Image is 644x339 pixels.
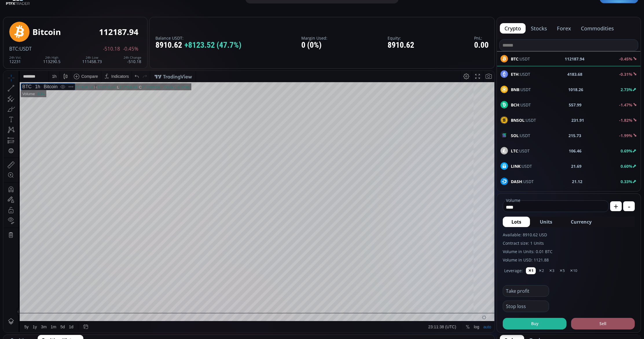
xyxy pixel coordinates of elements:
[562,217,600,227] button: Currency
[423,250,455,261] button: 23:11:38 (UTC)
[32,27,61,36] div: Bitcoin
[571,117,584,123] b: 231.91
[619,133,632,138] b: -1.99%
[536,267,546,274] button: ✕2
[511,117,536,123] span: :USDT
[511,178,534,185] span: :USDT
[103,46,120,51] span: -510.18
[576,23,619,34] button: commodities
[511,87,519,92] b: BNB
[108,3,126,8] div: Indicators
[503,232,635,238] label: Available: 8910.62 USD
[531,217,561,227] button: Units
[526,23,552,34] button: stocks
[38,254,43,258] div: 3m
[568,86,583,93] b: 1018.26
[388,41,414,50] div: 8910.62
[135,14,138,19] div: C
[511,163,520,169] b: LINK
[13,237,16,245] div: Hide Drawings Toolbar
[557,267,567,274] button: ✕5
[621,179,632,184] b: 0.33%
[19,21,31,25] div: Volume
[123,46,138,51] span: -0.45%
[568,132,581,139] b: 215.73
[474,41,489,50] div: 0.00
[470,254,476,258] div: log
[474,36,489,40] label: PnL:
[619,71,632,77] b: -0.31%
[301,36,327,40] label: Margin Used:
[540,218,552,225] span: Units
[568,267,579,274] button: ✕10
[47,254,53,258] div: 1m
[124,56,141,64] div: -510.18
[503,318,566,329] button: Buy
[184,41,241,50] span: +8123.52 (47.7%)
[91,14,94,19] div: H
[18,45,32,52] span: :USDT
[425,254,453,258] span: 23:11:38 (UTC)
[511,117,524,123] b: BNSOL
[500,23,526,34] button: crypto
[547,267,557,274] button: ✕3
[511,163,532,169] span: :USDT
[19,13,28,19] div: BTC
[71,14,89,19] div: 112159.24
[65,254,70,258] div: 1d
[21,254,25,258] div: 5y
[503,248,635,255] label: Volume in Units: 0.01 BTC
[503,240,635,246] label: Contract size: 1 Units
[511,71,519,77] b: ETH
[460,250,468,261] div: Toggle Percentage
[526,267,536,274] button: ✕1
[623,201,635,211] button: -
[124,56,141,59] div: 24h Change
[511,148,518,154] b: LTC
[511,86,531,93] span: :USDT
[28,13,37,19] div: 1h
[5,77,10,83] div: 
[468,250,478,261] div: Toggle Log Scale
[9,56,21,59] div: 24h Vol.
[9,45,18,52] span: BTC
[610,201,622,211] button: +
[113,14,116,19] div: L
[78,3,95,8] div: Compare
[621,87,632,92] b: 2.73%
[480,254,488,258] div: auto
[29,254,34,258] div: 1y
[155,36,241,40] label: Balance USDT:
[511,102,531,108] span: :USDT
[503,217,530,227] button: Lots
[511,132,530,139] span: :USDT
[572,178,582,185] b: 21.12
[511,71,530,77] span: :USDT
[619,117,632,123] b: -1.82%
[567,71,582,77] b: 4183.68
[511,218,521,225] span: Lots
[571,163,581,169] b: 21.69
[503,257,635,263] label: Volume in USD: 1121.88
[511,102,519,108] b: BCH
[511,179,522,184] b: DASH
[569,102,581,108] b: 557.99
[511,133,519,138] b: SOL
[57,254,62,258] div: 5d
[571,218,592,225] span: Currency
[37,13,54,19] div: Bitcoin
[511,148,530,154] span: :USDT
[34,21,41,25] div: 0.34
[82,56,102,64] div: 111458.73
[82,56,102,59] div: 24h Low
[116,14,133,19] div: 112106.99
[621,163,632,169] b: 0.60%
[571,318,635,329] button: Sell
[569,148,581,154] b: 106.46
[158,14,186,19] div: +20.85 (+0.02%)
[388,36,414,40] label: Equity:
[99,27,138,36] div: 112187.94
[155,41,241,50] div: 8910.62
[621,148,632,154] b: 0.69%
[9,56,21,64] div: 12231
